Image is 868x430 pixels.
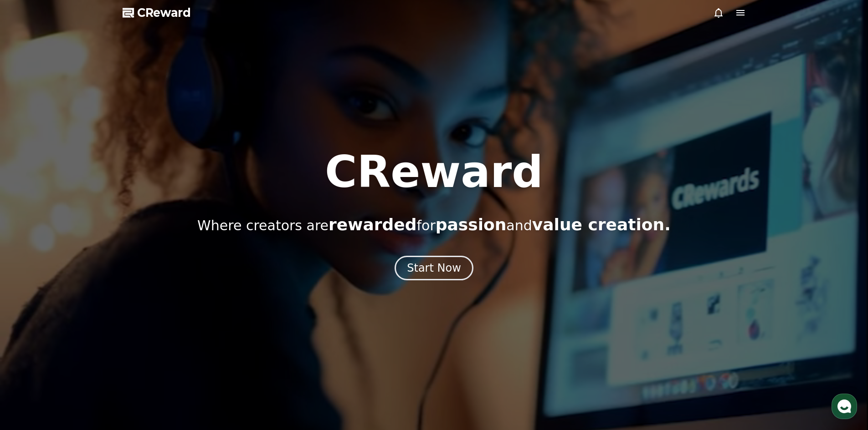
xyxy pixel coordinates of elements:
[532,215,671,234] span: value creation.
[329,215,416,234] span: rewarded
[76,303,103,310] span: Messages
[3,288,60,311] a: Home
[135,302,157,309] span: Settings
[60,288,118,311] a: Messages
[325,150,543,194] h1: CReward
[118,288,175,311] a: Settings
[436,215,507,234] span: passion
[137,5,191,20] span: CReward
[395,265,473,273] a: Start Now
[23,302,39,309] span: Home
[123,5,191,20] a: CReward
[407,261,461,275] div: Start Now
[197,216,671,234] p: Where creators are for and
[395,256,473,280] button: Start Now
